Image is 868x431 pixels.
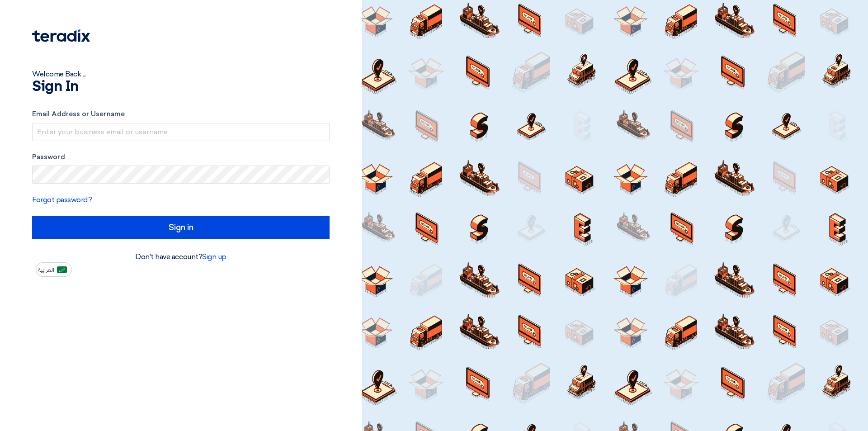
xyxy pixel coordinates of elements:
a: Sign up [202,252,226,261]
img: ar-AR.png [57,266,67,273]
h1: Sign In [32,80,330,94]
div: Welcome Back ... [32,69,330,80]
label: Password [32,152,330,162]
input: Enter your business email or username [32,123,330,141]
div: Don't have account? [32,251,330,262]
label: Email Address or Username [32,109,330,119]
a: Forgot password? [32,195,92,204]
img: Teradix logo [32,29,90,42]
span: العربية [38,267,54,273]
input: Sign in [32,216,330,239]
button: العربية [36,262,72,277]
